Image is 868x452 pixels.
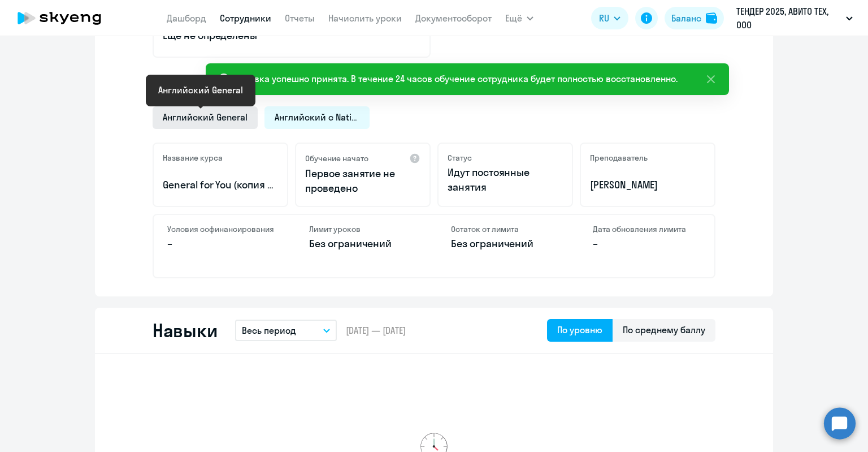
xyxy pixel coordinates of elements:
div: Заявка успешно принята. В течение 24 часов обучение сотрудника будет полностью восстановленно. [240,72,678,85]
a: Дашборд [167,12,206,24]
p: Весь период [242,324,296,337]
span: RU [599,11,609,25]
button: RU [591,7,628,29]
h5: Обучение начато [305,153,368,163]
h5: Статус [448,153,472,163]
h5: Преподаватель [590,153,648,163]
p: – [167,236,275,251]
p: – [593,236,701,251]
div: По уровню [557,323,602,337]
a: Начислить уроки [328,12,402,24]
div: Английский General [158,83,243,97]
span: Ещё [505,11,522,25]
a: Отчеты [285,12,315,24]
a: Документооборот [415,12,492,24]
button: Балансbalance [665,7,724,29]
button: Весь период [235,320,337,341]
a: Сотрудники [220,12,271,24]
button: Ещё [505,7,533,29]
h4: Лимит уроков [309,224,417,234]
p: Без ограничений [309,236,417,251]
p: General for You (копия general) [163,178,278,192]
h5: Название курса [163,153,223,163]
span: [DATE] — [DATE] [346,324,406,337]
h4: Дата обновления лимита [593,224,701,234]
h2: Навыки [153,319,217,342]
span: Английский General [163,111,248,123]
h4: Условия софинансирования [167,224,275,234]
span: Английский с Native [275,111,359,123]
div: Баланс [671,11,701,25]
img: balance [706,12,717,24]
p: Первое занятие не проведено [305,166,420,196]
p: Без ограничений [451,236,559,251]
p: ТЕНДЕР 2025, АВИТО ТЕХ, ООО [736,5,841,32]
h4: Остаток от лимита [451,224,559,234]
p: Идут постоянные занятия [448,165,563,195]
div: По среднему баллу [623,323,705,337]
button: ТЕНДЕР 2025, АВИТО ТЕХ, ООО [731,5,858,32]
p: [PERSON_NAME] [590,178,705,192]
